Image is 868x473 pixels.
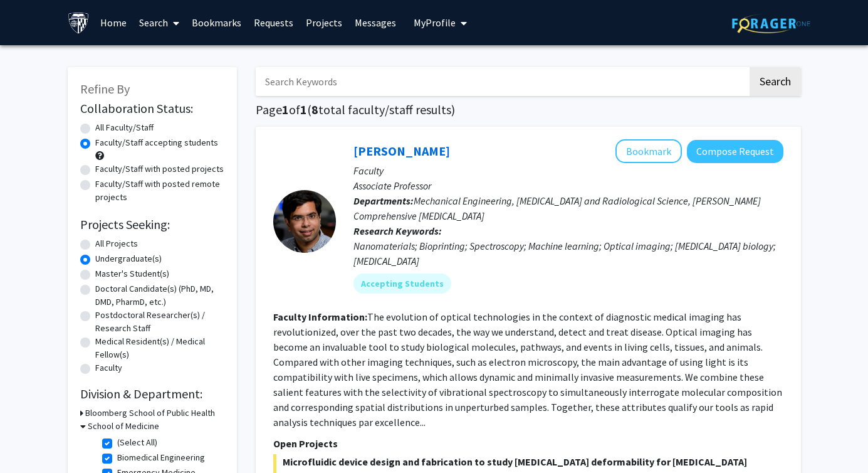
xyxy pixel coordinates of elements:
[95,335,224,361] label: Medical Resident(s) / Medical Fellow(s)
[353,238,783,268] div: Nanomaterials; Bioprinting; Spectroscopy; Machine learning; Optical imaging; [MEDICAL_DATA] biolo...
[95,309,224,335] label: Postdoctoral Researcher(s) / Research Staff
[353,274,451,294] mat-chip: Accepting Students
[282,102,289,117] span: 1
[88,420,159,433] h3: School of Medicine
[414,16,456,29] span: My Profile
[186,1,248,45] a: Bookmarks
[68,12,90,34] img: Johns Hopkins University Logo
[95,136,218,149] label: Faculty/Staff accepting students
[353,194,414,207] b: Departments:
[732,14,810,33] img: ForagerOne Logo
[80,81,130,97] span: Refine By
[353,178,783,193] p: Associate Professor
[273,311,782,428] fg-read-more: The evolution of optical technologies in the context of diagnostic medical imaging has revolution...
[95,252,162,265] label: Undergraduate(s)
[353,194,761,222] span: Mechanical Engineering, [MEDICAL_DATA] and Radiological Science, [PERSON_NAME] Comprehensive [MED...
[80,101,224,116] h2: Collaboration Status:
[353,143,450,159] a: [PERSON_NAME]
[300,1,348,45] a: Projects
[687,140,783,163] button: Compose Request to Ishan Barman
[95,282,224,309] label: Doctoral Candidate(s) (PhD, MD, DMD, PharmD, etc.)
[80,217,224,232] h2: Projects Seeking:
[95,267,169,280] label: Master's Student(s)
[256,102,801,117] h1: Page of ( total faculty/staff results)
[94,1,133,45] a: Home
[95,121,154,134] label: All Faculty/Staff
[273,436,783,451] p: Open Projects
[85,407,215,420] h3: Bloomberg School of Public Health
[353,225,442,237] b: Research Keywords:
[117,451,205,464] label: Biomedical Engineering
[95,237,138,250] label: All Projects
[117,436,157,449] label: (Select All)
[750,67,801,96] button: Search
[300,102,307,117] span: 1
[256,67,748,96] input: Search Keywords
[9,417,53,464] iframe: Chat
[95,162,224,176] label: Faculty/Staff with posted projects
[80,386,224,401] h2: Division & Department:
[248,1,300,45] a: Requests
[353,163,783,178] p: Faculty
[348,1,402,45] a: Messages
[615,139,682,163] button: Add Ishan Barman to Bookmarks
[311,102,318,117] span: 8
[95,178,224,204] label: Faculty/Staff with posted remote projects
[273,311,367,323] b: Faculty Information:
[95,361,122,375] label: Faculty
[133,1,186,45] a: Search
